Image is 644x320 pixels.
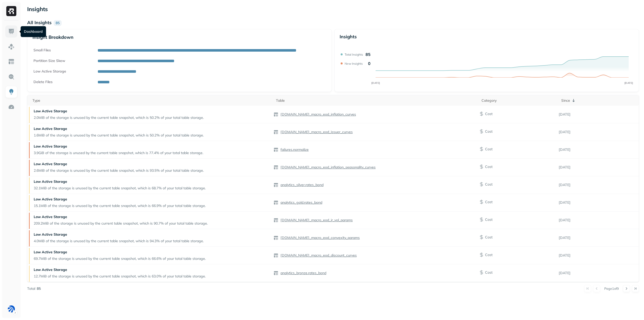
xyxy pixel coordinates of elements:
p: Low Active Storage [34,267,206,272]
p: Low Active Storage [34,250,206,255]
p: 12.7MiB of the storage is unused by the current table snapshot, which is 63.0% of your total tabl... [34,274,206,279]
p: 85 [37,286,41,291]
p: Insights [27,5,639,14]
div: Since [561,97,636,103]
p: Low Active Storage [34,126,204,131]
p: Low Active Storage [34,109,204,114]
p: [DATE] [559,200,639,205]
p: [DATE] [559,235,639,240]
p: [DATE] [559,218,639,223]
img: table [273,218,278,223]
p: 3.9GiB of the storage is unused by the current table snapshot, which is 77.4% of your total table... [34,151,203,155]
img: Dashboard [8,28,15,35]
p: Cost [485,129,493,134]
p: [DOMAIN_NAME]_macro_eod_discount_curves [279,253,357,258]
p: [DOMAIN_NAME]_macro_eod_issuer_curves [279,130,353,134]
a: analytics_gold.rates_bond [278,200,322,205]
p: 2.0MiB of the storage is unused by the current table snapshot, which is 50.2% of your total table... [34,115,204,120]
p: Cost [485,112,493,116]
img: table [273,165,278,170]
img: table [273,235,278,240]
p: [DATE] [559,253,639,258]
p: [DATE] [559,112,639,117]
img: table [273,253,278,258]
p: Low Active Storage [34,144,203,149]
img: table [273,130,278,135]
div: Table [276,98,476,103]
p: 69.7MiB of the storage is unused by the current table snapshot, which is 66.6% of your total tabl... [34,256,206,261]
p: Cost [485,217,493,222]
p: 209.2MiB of the storage is unused by the current table snapshot, which is 90.7% of your total tab... [34,221,208,226]
text: Partition Size Skew [33,58,65,63]
p: Page 1 of 9 [604,286,619,291]
p: Insight Breakdown [32,34,327,40]
a: [DOMAIN_NAME]_macro_eod_inflation_curves [278,112,356,117]
p: Low Active Storage [34,179,206,184]
p: 85 [366,52,371,57]
img: Assets [8,43,15,50]
text: Low Active Storage [33,69,66,74]
p: analytics_bronze.rates_bond [279,271,326,275]
tspan: [DATE] [371,81,380,85]
a: analytics_silver.rates_bond [278,183,324,187]
p: 4.0MiB of the storage is unused by the current table snapshot, which is 94.3% of your total table... [34,239,204,243]
p: 85 [54,20,62,26]
a: analytics_bronze.rates_bond [278,271,326,275]
img: table [273,200,278,205]
p: Low Active Storage [34,232,204,237]
img: table [273,183,278,188]
img: Ryft [6,6,16,16]
a: [DOMAIN_NAME]_macro_eod_discount_curves [278,253,357,258]
img: table [273,147,278,152]
tspan: [DATE] [624,81,633,85]
p: 15.1MiB of the storage is unused by the current table snapshot, which is 66.9% of your total tabl... [34,203,206,208]
p: [DOMAIN_NAME]_macro_eod_inflation_seasonality_curves [279,165,376,170]
p: Low Active Storage [34,197,206,202]
text: Delete Files [33,80,53,84]
p: [DOMAIN_NAME]_macro_eod_convexity_params [279,235,360,240]
div: Type [32,98,271,103]
a: [DOMAIN_NAME]_macro_eod_ir_vol_params [278,218,353,223]
p: [DOMAIN_NAME]_macro_eod_inflation_curves [279,112,356,117]
p: [DOMAIN_NAME]_macro_eod_ir_vol_params [279,218,353,223]
p: Total [27,286,35,291]
img: BAM Staging [8,305,15,312]
p: failures.normalize [279,147,309,152]
img: Query Explorer [8,74,15,80]
a: [DOMAIN_NAME]_macro_eod_inflation_seasonality_curves [278,165,376,170]
a: [DOMAIN_NAME]_macro_eod_issuer_curves [278,130,353,134]
div: Category [481,98,556,103]
img: table [273,112,278,117]
p: Low Active Storage [34,162,204,166]
div: Dashboard [21,26,46,37]
p: Cost [485,182,493,187]
p: New Insights [345,62,363,65]
img: table [273,271,278,276]
p: [DATE] [559,147,639,152]
p: [DATE] [559,183,639,187]
p: All Insights [27,20,52,25]
p: Cost [485,147,493,152]
img: Optimization [8,104,15,110]
p: Cost [485,270,493,275]
p: Cost [485,200,493,204]
img: Asset Explorer [8,58,15,65]
a: failures.normalize [278,147,309,152]
p: Insights [340,34,357,40]
p: analytics_silver.rates_bond [279,183,324,187]
img: Insights [8,89,15,95]
p: [DATE] [559,271,639,275]
text: Small Files [33,48,51,52]
a: [DOMAIN_NAME]_macro_eod_convexity_params [278,235,360,240]
p: Cost [485,235,493,240]
p: [DATE] [559,165,639,170]
p: 0 [368,61,371,66]
p: 32.1MiB of the storage is unused by the current table snapshot, which is 68.7% of your total tabl... [34,186,206,191]
p: analytics_gold.rates_bond [279,200,322,205]
p: Cost [485,164,493,169]
p: [DATE] [559,130,639,134]
p: 1.6MiB of the storage is unused by the current table snapshot, which is 50.2% of your total table... [34,133,204,138]
p: Low Active Storage [34,215,208,219]
p: Cost [485,253,493,257]
p: 2.6MiB of the storage is unused by the current table snapshot, which is 93.5% of your total table... [34,168,204,173]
